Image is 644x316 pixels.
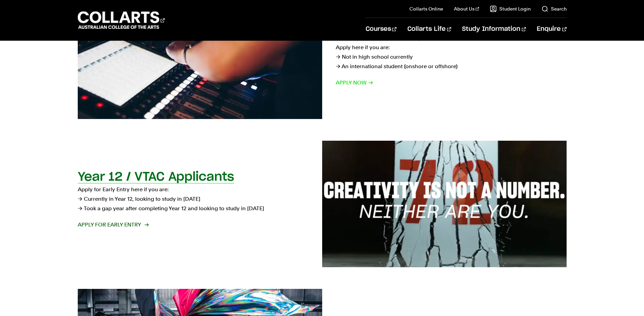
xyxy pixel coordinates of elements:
a: Student Login [490,5,531,12]
p: Apply here if you are: → Not in high school currently → An international student (onshore or offs... [336,43,567,71]
h2: Direct Applicants (Domestic & International) [336,17,524,41]
a: Courses [366,18,397,40]
a: Collarts Life [407,18,451,40]
p: Apply for Early Entry here if you are: → Currently in Year 12, looking to study in [DATE] → Took ... [78,185,309,213]
a: Study Information [462,18,526,40]
h2: Year 12 / VTAC Applicants [78,171,234,183]
a: Search [541,5,567,12]
a: Year 12 / VTAC Applicants Apply for Early Entry here if you are:→ Currently in Year 12, looking t... [78,141,567,267]
span: Apply for Early Entry [78,220,148,230]
a: Collarts Online [409,5,443,12]
span: Apply now [336,78,373,87]
div: Go to homepage [78,11,165,30]
a: About Us [454,5,479,12]
a: Enquire [537,18,566,40]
